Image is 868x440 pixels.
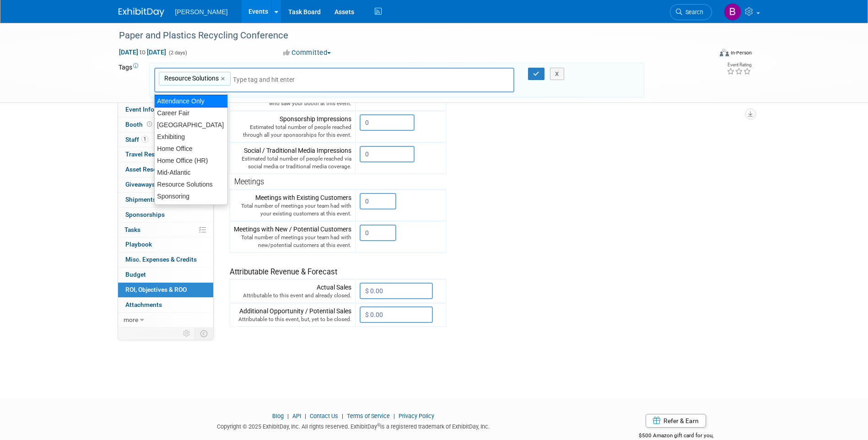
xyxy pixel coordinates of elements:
[550,68,564,80] button: X
[727,63,751,67] div: Event Rating
[234,283,351,300] div: Actual Sales
[118,283,213,297] a: ROI, Objectives & ROO
[118,268,213,282] a: Budget
[155,119,227,131] div: [GEOGRAPHIC_DATA]
[119,8,164,17] img: ExhibitDay
[730,49,752,56] div: In-Person
[292,413,301,419] a: API
[119,420,589,431] div: Copyright © 2025 ExhibitDay, Inc. All rights reserved. ExhibitDay is a registered trademark of Ex...
[119,48,167,56] span: [DATE] [DATE]
[682,9,703,16] span: Search
[119,63,141,98] td: Tags
[116,27,698,44] div: Paper and Plastics Recycling Conference
[285,413,291,419] span: |
[125,196,156,203] span: Shipments
[145,121,154,128] span: Booth not reserved yet
[399,413,434,419] a: Privacy Policy
[724,3,741,21] img: Brittany Gilman
[124,226,140,233] span: Tasks
[155,143,227,155] div: Home Office
[125,301,162,308] span: Attachments
[118,237,213,252] a: Playbook
[125,286,187,293] span: ROI, Objectives & ROO
[234,225,351,249] div: Meetings with New / Potential Customers
[125,106,177,113] span: Event Information
[179,327,195,339] td: Personalize Event Tab Strip
[125,136,148,143] span: Staff
[670,4,712,20] a: Search
[340,413,345,419] span: |
[377,423,380,428] sup: ®
[118,298,213,312] a: Attachments
[118,223,213,237] a: Tasks
[658,48,752,61] div: Event Format
[272,413,284,419] a: Blog
[141,136,148,143] span: 1
[118,193,213,207] a: Shipments
[391,413,397,419] span: |
[168,50,187,56] span: (2 days)
[125,121,154,128] span: Booth
[234,234,351,249] div: Total number of meetings your team had with new/potential customers at this event.
[118,133,213,147] a: Staff1
[280,48,334,58] button: Committed
[118,177,213,192] a: Giveaways
[125,181,155,188] span: Giveaways
[234,292,351,300] div: Attributable to this event and already closed.
[234,155,351,171] div: Estimated total number of people reached via social media or traditional media coverage.
[118,252,213,267] a: Misc. Expenses & Credits
[125,271,146,278] span: Budget
[221,74,227,84] a: ×
[234,177,264,186] span: Meetings
[155,190,227,202] div: Sponsoring
[118,147,213,162] a: Travel Reservations
[234,114,351,139] div: Sponsorship Impressions
[155,155,227,166] div: Home Office (HR)
[155,107,227,119] div: Career Fair
[138,48,147,56] span: to
[125,256,197,263] span: Misc. Expenses & Credits
[155,166,227,178] div: Mid-Atlantic
[234,146,351,171] div: Social / Traditional Media Impressions
[233,75,306,84] input: Type tag and hit enter
[125,150,181,158] span: Travel Reservations
[125,241,152,248] span: Playbook
[302,413,308,419] span: |
[155,178,227,190] div: Resource Solutions
[720,49,729,56] img: Format-Inperson.png
[347,413,390,419] a: Terms of Service
[118,208,213,222] a: Sponsorships
[234,202,351,218] div: Total number of meetings your team had with your existing customers at this event.
[234,193,351,218] div: Meetings with Existing Customers
[162,74,219,83] span: Resource Solutions
[124,316,138,323] span: more
[118,162,213,177] a: Asset Reservations
[118,102,213,117] a: Event Information
[125,166,180,173] span: Asset Reservations
[118,118,213,132] a: Booth
[234,306,351,323] div: Additional Opportunity / Potential Sales
[175,8,228,16] span: [PERSON_NAME]
[234,123,351,139] div: Estimated total number of people reached through all your sponsorships for this event.
[230,255,442,278] div: Attributable Revenue & Forecast
[155,131,227,143] div: Exhibiting
[646,414,706,428] a: Refer & Earn
[125,211,165,218] span: Sponsorships
[194,327,213,339] td: Toggle Event Tabs
[234,316,351,323] div: Attributable to this event, but, yet to be closed.
[154,95,228,107] div: Attendance Only
[118,313,213,327] a: more
[310,413,338,419] a: Contact Us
